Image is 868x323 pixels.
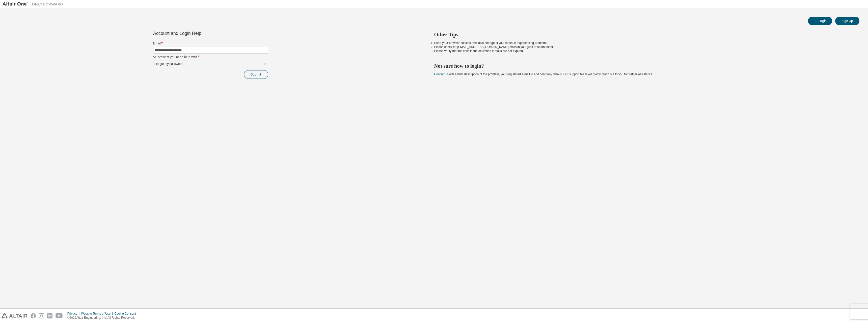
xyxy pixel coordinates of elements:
[67,316,139,320] p: © 2025 Altair Engineering, Inc. All Rights Reserved.
[47,313,52,318] img: linkedin.svg
[434,41,851,45] li: Clear your browser cookies and local storage, if you continue experiencing problems.
[153,31,245,35] div: Account and Login Help
[56,313,63,318] img: youtube.svg
[67,312,81,316] div: Privacy
[434,49,851,53] li: Please verify that the links in the activation e-mails are not expired.
[244,70,268,79] button: Submit
[154,61,183,67] div: I forgot my password
[2,313,28,318] img: altair_logo.svg
[39,313,44,318] img: instagram.svg
[434,63,851,69] h2: Not sure how to login?
[153,61,268,67] div: I forgot my password
[434,72,653,76] span: with a brief description of the problem, your registered e-mail id and company details. Our suppo...
[434,45,851,49] li: Please check for [EMAIL_ADDRESS][DOMAIN_NAME] mails in your junk or spam folder.
[81,312,114,316] div: Website Terms of Use
[153,55,268,59] label: Select what you need help with
[3,2,66,7] img: Altair One
[434,31,851,38] h2: Other Tips
[153,41,268,45] label: Email
[808,17,832,25] button: Login
[31,313,36,318] img: facebook.svg
[114,312,139,316] div: Cookie Consent
[835,17,859,25] button: Sign Up
[434,72,449,76] a: Contact us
